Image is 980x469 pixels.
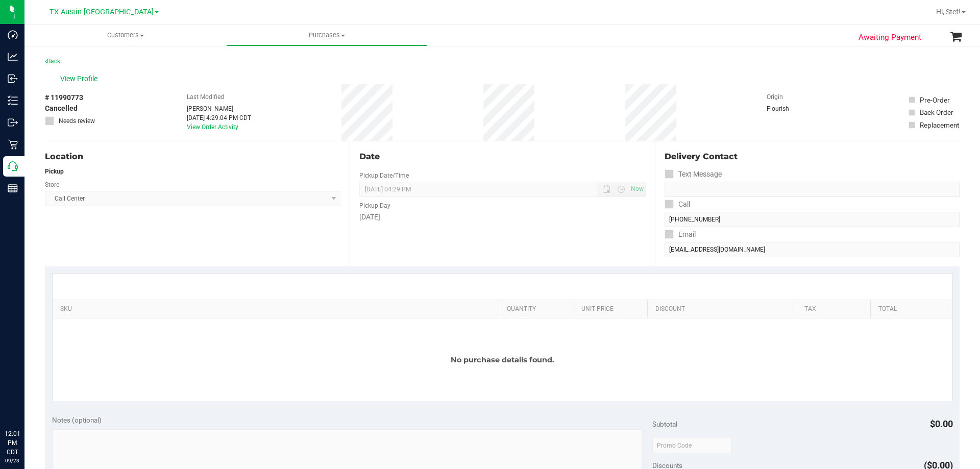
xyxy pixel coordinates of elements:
[50,8,154,16] span: TX Austin [GEOGRAPHIC_DATA]
[359,212,645,223] div: [DATE]
[30,386,42,398] iframe: Resource center unread badge
[5,457,20,464] p: 09/23
[652,438,731,453] input: Promo Code
[665,197,690,212] label: Call
[5,429,20,457] p: 12:01 PM CDT
[45,168,64,175] strong: Pickup
[655,305,792,313] a: Discount
[8,183,18,193] inline-svg: Reports
[45,103,78,114] span: Cancelled
[52,416,102,424] span: Notes (optional)
[45,92,83,103] span: # 11990773
[804,305,867,313] a: Tax
[665,227,696,242] label: Email
[930,418,953,429] span: $0.00
[767,104,818,113] div: Flourish
[187,104,251,113] div: [PERSON_NAME]
[187,92,224,102] label: Last Modified
[24,24,226,46] a: Customers
[920,120,959,130] div: Replacement
[45,180,59,189] label: Store
[665,212,960,227] input: Format: (999) 999-9999
[8,30,18,40] inline-svg: Dashboard
[226,24,428,46] a: Purchases
[936,8,961,16] span: Hi, Stef!
[59,116,95,126] span: Needs review
[45,58,60,65] a: Back
[665,182,960,197] input: Format: (999) 999-9999
[652,420,677,428] span: Subtotal
[665,151,960,163] div: Delivery Contact
[227,31,427,40] span: Purchases
[8,52,18,62] inline-svg: Analytics
[53,318,952,401] div: No purchase details found.
[878,305,941,313] a: Total
[8,73,18,84] inline-svg: Inbound
[187,124,238,131] a: View Order Activity
[8,117,18,128] inline-svg: Outbound
[581,305,644,313] a: Unit Price
[359,201,390,210] label: Pickup Day
[359,151,645,163] div: Date
[359,171,409,180] label: Pickup Date/Time
[10,387,41,418] iframe: Resource center
[920,95,950,105] div: Pre-Order
[60,305,495,313] a: SKU
[665,167,722,182] label: Text Message
[8,139,18,150] inline-svg: Retail
[45,151,340,163] div: Location
[60,73,101,84] span: View Profile
[767,92,783,102] label: Origin
[8,161,18,171] inline-svg: Call Center
[8,95,18,106] inline-svg: Inventory
[920,107,953,117] div: Back Order
[187,113,251,122] div: [DATE] 4:29:04 PM CDT
[859,32,921,43] span: Awaiting Payment
[507,305,569,313] a: Quantity
[24,31,226,40] span: Customers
